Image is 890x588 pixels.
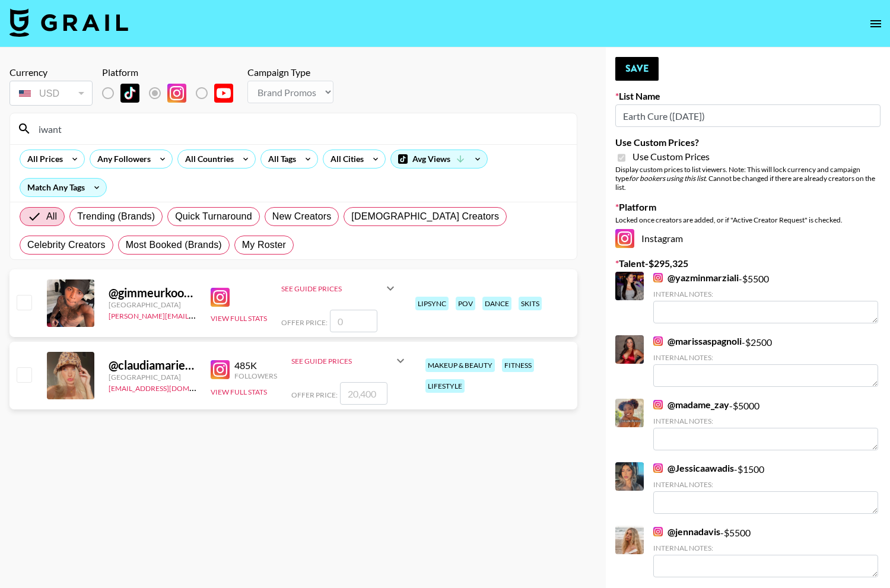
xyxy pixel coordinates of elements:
[653,417,878,425] div: Internal Notes:
[27,238,106,252] span: Celebrity Creators
[281,274,398,303] div: See Guide Prices
[31,119,570,138] input: Search by User Name
[120,84,139,103] img: TikTok
[615,229,881,248] div: Instagram
[864,12,888,36] button: open drawer
[330,310,377,332] input: 0
[615,90,881,102] label: List Name
[247,66,333,78] div: Campaign Type
[46,209,57,224] span: All
[77,209,155,224] span: Trending (Brands)
[102,81,243,106] div: List locked to Instagram.
[653,336,663,346] img: Instagram
[234,371,277,380] div: Followers
[291,347,408,375] div: See Guide Prices
[109,285,196,300] div: @ gimmeurkooder
[615,201,881,213] label: Platform
[90,150,153,168] div: Any Followers
[615,136,881,148] label: Use Custom Prices?
[415,297,449,310] div: lipsync
[653,400,663,409] img: Instagram
[391,150,487,168] div: Avg Views
[653,273,663,282] img: Instagram
[351,209,499,224] span: [DEMOGRAPHIC_DATA] Creators
[214,84,233,103] img: YouTube
[20,150,65,168] div: All Prices
[109,373,196,382] div: [GEOGRAPHIC_DATA]
[340,382,387,405] input: 20,400
[653,543,878,552] div: Internal Notes:
[291,357,393,365] div: See Guide Prices
[653,399,878,450] div: - $ 5000
[653,463,663,473] img: Instagram
[653,290,878,298] div: Internal Notes:
[425,358,495,372] div: makeup & beauty
[653,272,878,323] div: - $ 5500
[323,150,366,168] div: All Cities
[615,229,634,248] img: Instagram
[482,297,511,310] div: dance
[9,78,93,108] div: Currency is locked to USD
[519,297,542,310] div: skits
[615,165,881,192] div: Display custom prices to list viewers. Note: This will lock currency and campaign type . Cannot b...
[615,258,881,269] label: Talent - $ 295,325
[12,83,90,104] div: USD
[242,238,286,252] span: My Roster
[178,150,236,168] div: All Countries
[425,379,465,393] div: lifestyle
[653,272,739,284] a: @yazminmarziali
[167,84,186,103] img: Instagram
[211,360,230,379] img: Instagram
[653,526,720,538] a: @jennadavis
[653,335,742,347] a: @marissaspagnoli
[653,462,878,514] div: - $ 1500
[653,353,878,362] div: Internal Notes:
[281,284,383,293] div: See Guide Prices
[234,360,277,371] div: 485K
[291,390,338,399] span: Offer Price:
[653,527,663,536] img: Instagram
[109,358,196,373] div: @ claudiamariewalsh
[615,57,659,81] button: Save
[653,399,729,411] a: @madame_zay
[126,238,222,252] span: Most Booked (Brands)
[109,382,228,393] a: [EMAIL_ADDRESS][DOMAIN_NAME]
[272,209,332,224] span: New Creators
[211,314,267,323] button: View Full Stats
[629,174,705,183] em: for bookers using this list
[102,66,243,78] div: Platform
[653,335,878,387] div: - $ 2500
[175,209,252,224] span: Quick Turnaround
[632,151,710,163] span: Use Custom Prices
[9,66,93,78] div: Currency
[456,297,475,310] div: pov
[109,309,284,320] a: [PERSON_NAME][EMAIL_ADDRESS][DOMAIN_NAME]
[109,300,196,309] div: [GEOGRAPHIC_DATA]
[261,150,298,168] div: All Tags
[9,8,128,37] img: Grail Talent
[211,387,267,396] button: View Full Stats
[502,358,534,372] div: fitness
[653,526,878,577] div: - $ 5500
[653,480,878,489] div: Internal Notes:
[20,179,106,196] div: Match Any Tags
[281,318,328,327] span: Offer Price:
[615,215,881,224] div: Locked once creators are added, or if "Active Creator Request" is checked.
[211,288,230,307] img: Instagram
[653,462,734,474] a: @Jessicaawadis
